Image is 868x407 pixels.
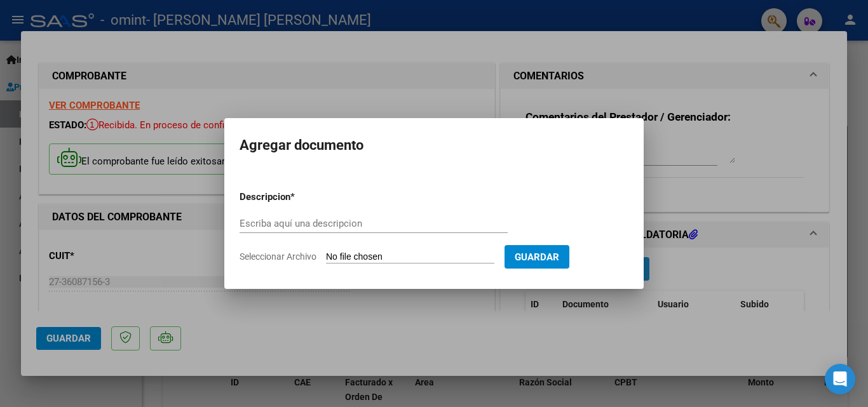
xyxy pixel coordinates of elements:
[240,251,316,262] span: Seleccionar Archivo
[240,190,356,204] p: Descripcion
[505,245,569,269] button: Guardar
[825,364,855,394] div: Open Intercom Messenger
[240,133,628,157] h2: Agregar documento
[515,251,559,263] span: Guardar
